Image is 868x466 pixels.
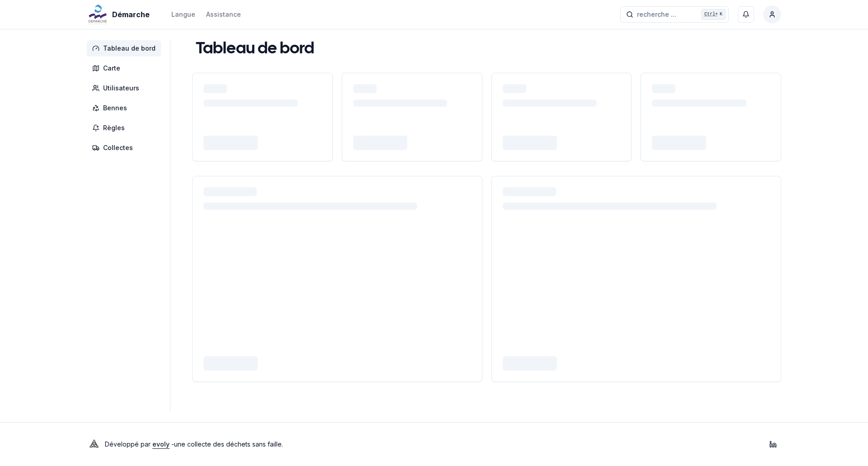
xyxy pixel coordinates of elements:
[103,84,139,93] span: Utilisateurs
[206,9,241,20] a: Assistance
[103,44,156,53] span: Tableau de bord
[103,143,133,152] span: Collectes
[620,6,729,23] button: recherche ...Ctrl+K
[103,123,125,132] span: Règles
[171,9,195,20] button: Langue
[87,4,108,25] img: Démarche Logo
[152,440,170,448] a: evoly
[87,60,165,76] a: Carte
[171,10,195,19] div: Langue
[87,140,165,156] a: Collectes
[112,9,150,20] span: Démarche
[196,40,314,58] h1: Tableau de bord
[637,10,676,19] span: recherche ...
[103,64,120,73] span: Carte
[87,80,165,96] a: Utilisateurs
[103,104,127,113] span: Bennes
[87,100,165,116] a: Bennes
[87,120,165,136] a: Règles
[105,438,283,451] p: Développé par - une collecte des déchets sans faille .
[87,437,101,452] img: Evoly Logo
[87,9,153,20] a: Démarche
[87,40,165,56] a: Tableau de bord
